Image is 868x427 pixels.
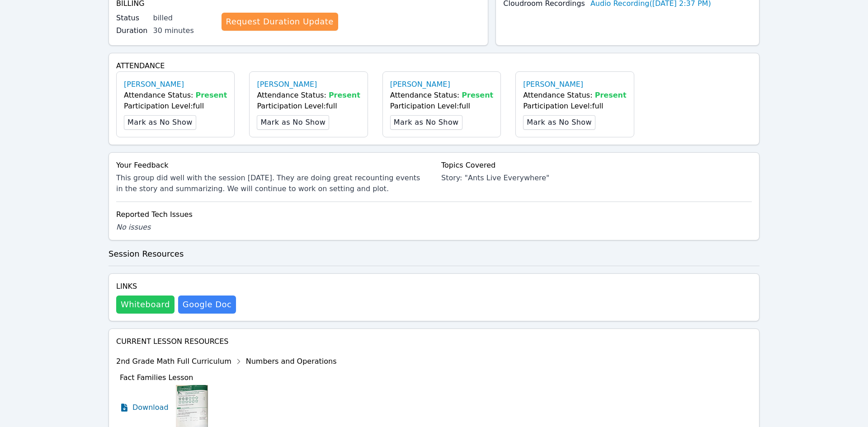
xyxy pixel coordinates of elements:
[257,90,360,101] div: Attendance Status:
[116,296,175,314] button: Whiteboard
[116,13,148,23] label: Status
[222,13,338,31] a: Request Duration Update
[178,296,236,314] a: Google Doc
[390,101,493,112] div: Participation Level: full
[120,373,193,382] span: Fact Families Lesson
[257,115,329,130] button: Mark as No Show
[132,402,169,413] span: Download
[196,91,227,99] span: Present
[153,25,214,36] div: 30 minutes
[523,90,626,101] div: Attendance Status:
[257,79,317,90] a: [PERSON_NAME]
[329,91,360,99] span: Present
[116,336,752,347] h4: Current Lesson Resources
[523,101,626,112] div: Participation Level: full
[124,115,196,130] button: Mark as No Show
[257,101,360,112] div: Participation Level: full
[441,160,752,171] div: Topics Covered
[116,25,148,36] label: Duration
[390,115,462,130] button: Mark as No Show
[462,91,493,99] span: Present
[116,61,752,71] h4: Attendance
[595,91,627,99] span: Present
[153,13,214,23] div: billed
[116,160,427,171] div: Your Feedback
[523,79,583,90] a: [PERSON_NAME]
[390,79,450,90] a: [PERSON_NAME]
[116,173,427,194] div: This group did well with the session [DATE]. They are doing great recounting events in the story ...
[124,101,227,112] div: Participation Level: full
[116,354,436,369] div: 2nd Grade Math Full Curriculum Numbers and Operations
[116,281,236,292] h4: Links
[390,90,493,101] div: Attendance Status:
[124,79,184,90] a: [PERSON_NAME]
[108,248,759,260] h3: Session Resources
[116,209,752,220] div: Reported Tech Issues
[124,90,227,101] div: Attendance Status:
[441,173,752,183] div: Story: "Ants Live Everywhere"
[116,223,151,231] span: No issues
[523,115,595,130] button: Mark as No Show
